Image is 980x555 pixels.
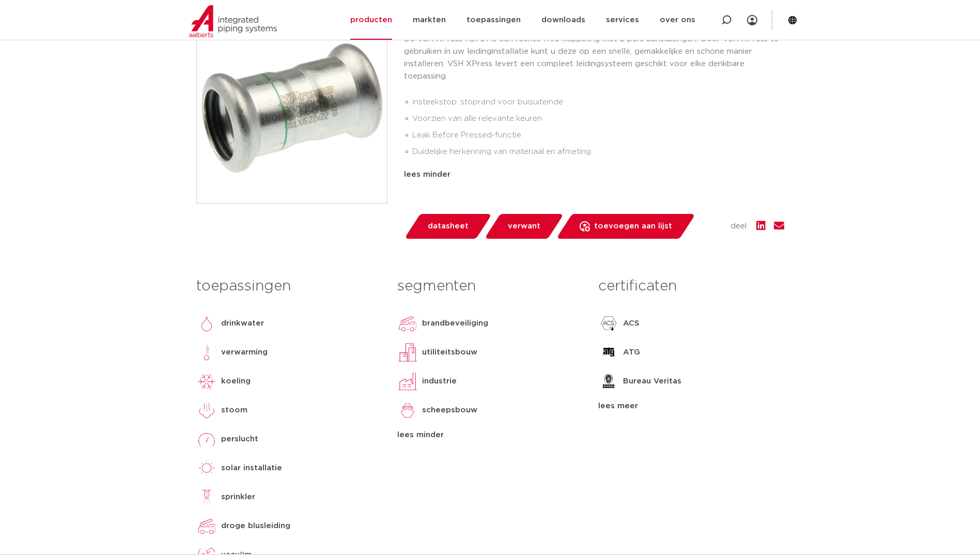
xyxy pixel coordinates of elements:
img: sprinkler [196,487,217,507]
div: lees meer [598,400,784,412]
p: utiliteitsbouw [422,346,477,359]
p: solar installatie [221,462,282,474]
p: ATG [623,346,640,359]
p: ACS [623,317,640,330]
p: sprinkler [221,491,255,503]
img: koeling [196,371,217,392]
img: perslucht [196,429,217,450]
img: Bureau Veritas [598,371,619,392]
img: ATG [598,342,619,363]
h3: toepassingen [196,276,382,297]
li: insteekstop: stoprand voor buisuiteinde [412,94,784,111]
p: drinkwater [221,317,264,330]
li: Voorzien van alle relevante keuren [412,111,784,127]
img: utiliteitsbouw [397,342,418,363]
p: koeling [221,375,251,388]
span: datasheet [428,218,469,235]
p: brandbeveiliging [422,317,488,330]
p: De VSH XPress R2701 is een rechte RVS koppeling met 2 pers aansluitingen. Door VSH XPress te gebr... [404,33,784,83]
span: verwant [508,218,540,235]
p: perslucht [221,433,258,445]
img: verwarming [196,342,217,363]
a: datasheet [404,214,492,239]
p: Bureau Veritas [623,375,681,388]
span: toevoegen aan lijst [594,218,672,235]
img: stoom [196,400,217,421]
p: verwarming [221,346,268,359]
span: deel: [730,220,748,233]
h3: certificaten [598,276,784,297]
h3: segmenten [397,276,583,297]
div: lees minder [404,168,784,181]
li: Duidelijke herkenning van materiaal en afmeting [412,144,784,160]
p: stoom [221,404,247,417]
li: Leak Before Pressed-functie [412,127,784,144]
a: verwant [484,214,564,239]
img: ACS [598,313,619,334]
img: droge blusleiding [196,516,217,536]
img: Product Image for VSH XPress RVS rechte koppeling (2 x press) [197,13,387,203]
p: droge blusleiding [221,520,290,532]
img: brandbeveiliging [397,313,418,334]
img: drinkwater [196,313,217,334]
div: lees minder [397,429,583,441]
img: industrie [397,371,418,392]
p: industrie [422,375,457,388]
img: solar installatie [196,458,217,479]
img: scheepsbouw [397,400,418,421]
p: scheepsbouw [422,404,477,417]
